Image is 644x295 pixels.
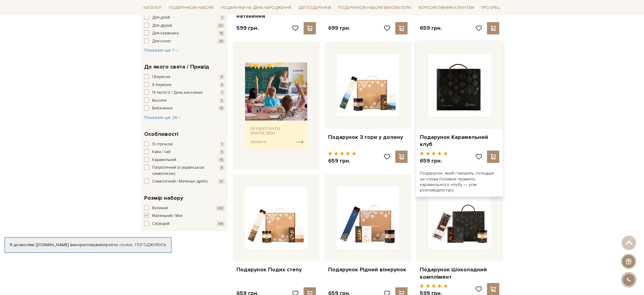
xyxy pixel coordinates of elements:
span: 2 [219,98,225,103]
button: Показати ще 7 [144,47,178,53]
span: Весілля [152,98,167,104]
a: Подарунки на День народження [218,3,294,13]
button: Для колег 20 [144,38,225,45]
button: Карамельний 15 [144,157,225,163]
a: Подарункові набори [166,3,216,13]
a: Каталог [141,3,164,13]
button: 8 березня 5 [144,82,225,88]
button: Маленький / Міні [144,213,225,219]
span: Середній [152,221,170,227]
button: Для друзів 22 [144,23,225,29]
span: Для колег [152,38,171,45]
button: Середній +14 [144,221,225,227]
span: 15 [218,106,225,111]
span: Розмір набору [144,194,183,202]
span: Для керівника [152,30,179,37]
a: Подарунок Рідний візерунок [328,266,408,273]
span: 8 [219,165,225,170]
span: Показати ще 7 [144,48,178,53]
span: Вибачення [152,105,172,112]
span: 15 [218,157,225,163]
span: 15 [218,31,225,36]
a: файли cookie [105,242,133,247]
div: Подарунок, який говорить солодше за слова Головне правило карамельного клубу — усім розповідати п... [416,167,503,197]
p: 659 грн. [420,157,448,164]
span: 11 [219,74,225,80]
button: Патріотичний (з українською символікою) 8 [144,165,225,177]
span: До якого свята / Привід [144,63,209,71]
button: Зі стрічкою 1 [144,141,225,147]
p: 599 грн. [236,25,259,32]
a: Про Spell [478,3,503,13]
button: Для дітей 1 [144,15,225,21]
span: Карамельний [152,157,176,163]
a: Корпоративним клієнтам [416,2,477,13]
span: Маленький / Міні [152,213,182,219]
a: Подарунок Карамельний клуб [420,134,499,148]
span: 1 [220,15,225,20]
button: Кава / чай 5 [144,149,225,155]
span: 8 березня [152,82,171,88]
span: 1 [220,142,225,147]
a: Ідеї подарунків [296,3,334,13]
span: 1 [220,90,225,95]
a: Подарунок Подих степу [236,266,316,273]
span: 5 [219,149,225,155]
span: 5 [219,82,225,88]
a: Подарунок З гори у долину [328,134,408,141]
button: 1 Вересня 11 [144,74,225,80]
span: +20 [216,206,225,211]
img: Подарунок Карамельний клуб [428,54,491,116]
div: Я дозволяю [DOMAIN_NAME] використовувати [5,242,171,248]
p: 659 грн. [328,157,356,164]
button: Вибачення 15 [144,105,225,112]
button: Для керівника 15 [144,30,225,37]
span: 1 Вересня [152,74,170,80]
span: 12 [218,179,225,184]
span: +14 [217,221,225,226]
span: Символічний / Маленькі дрібні [152,179,208,185]
a: Погоджуюсь [135,242,166,248]
span: Для дітей [152,15,170,21]
span: Особливості [144,130,178,138]
span: Кава / чай [152,149,171,155]
span: 20 [217,39,225,44]
button: 14 лютого / День закоханих 1 [144,90,225,96]
span: Зі стрічкою [152,141,173,147]
button: Весілля 2 [144,98,225,104]
img: banner [245,62,307,149]
button: Показати ще 26 [144,115,181,121]
span: 22 [217,23,225,28]
button: Великий +20 [144,205,225,211]
p: 659 грн. [420,25,442,32]
a: Подарунок Шоколадний комплімент [420,266,499,281]
span: Великий [152,205,168,211]
span: Патріотичний (з українською символікою) [152,165,208,177]
span: Показати ще 26 [144,115,181,120]
span: 14 лютого / День закоханих [152,90,203,96]
a: Подарункові набори вихователю [335,2,414,13]
span: Для друзів [152,23,172,29]
p: 699 грн. [328,25,350,32]
button: Символічний / Маленькі дрібні 12 [144,179,225,185]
